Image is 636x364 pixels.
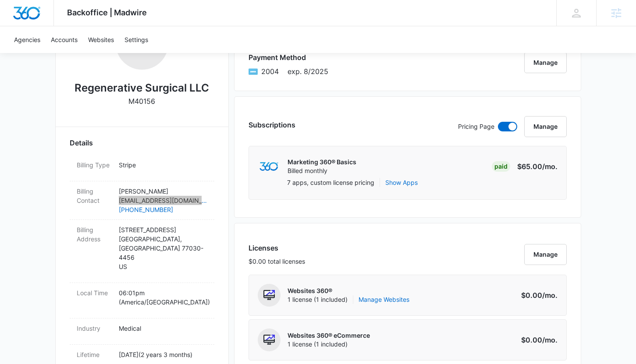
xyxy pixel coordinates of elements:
[261,66,279,77] span: American Express ending with
[70,181,214,220] div: Billing Contact[PERSON_NAME][EMAIL_ADDRESS][DOMAIN_NAME][PHONE_NUMBER]
[359,295,409,304] a: Manage Websites
[77,187,112,205] dt: Billing Contact
[249,52,328,63] h3: Payment Method
[119,350,207,359] p: [DATE] ( 2 years 3 months )
[259,162,278,171] img: marketing360Logo
[119,225,207,271] p: [STREET_ADDRESS] [GEOGRAPHIC_DATA] , [GEOGRAPHIC_DATA] 77030-4456 US
[288,66,328,77] span: exp. 8/2025
[542,291,558,300] span: /mo.
[119,205,207,214] a: [PHONE_NUMBER]
[77,225,112,244] dt: Billing Address
[288,331,370,340] p: Websites 360® eCommerce
[249,257,305,266] p: $0.00 total licenses
[70,283,214,318] div: Local Time06:01pm (America/[GEOGRAPHIC_DATA])
[70,155,214,181] div: Billing TypeStripe
[77,288,112,297] dt: Local Time
[524,244,567,265] button: Manage
[75,80,209,96] h2: Regenerative Surgical LLC
[67,8,147,17] span: Backoffice | Madwire
[288,166,356,175] p: Billed monthly
[249,120,295,130] h3: Subscriptions
[288,286,409,295] p: Websites 360®
[492,161,510,172] div: Paid
[542,336,558,344] span: /mo.
[288,295,409,304] span: 1 license (1 included)
[83,26,119,53] a: Websites
[288,340,370,349] span: 1 license (1 included)
[119,288,207,307] p: 06:01pm ( America/[GEOGRAPHIC_DATA] )
[542,162,558,171] span: /mo.
[516,161,558,172] p: $65.00
[77,350,112,359] dt: Lifetime
[77,324,112,333] dt: Industry
[70,318,214,345] div: IndustryMedical
[516,335,558,345] p: $0.00
[46,26,83,53] a: Accounts
[9,26,46,53] a: Agencies
[128,96,155,106] p: M40156
[77,160,112,170] dt: Billing Type
[249,243,305,253] h3: Licenses
[524,52,567,73] button: Manage
[119,196,207,205] a: [EMAIL_ADDRESS][DOMAIN_NAME]
[119,324,207,333] p: Medical
[287,178,374,187] p: 7 apps, custom license pricing
[70,220,214,283] div: Billing Address[STREET_ADDRESS][GEOGRAPHIC_DATA],[GEOGRAPHIC_DATA] 77030-4456US
[119,187,207,196] p: [PERSON_NAME]
[516,290,558,300] p: $0.00
[119,160,207,170] p: Stripe
[119,26,153,53] a: Settings
[458,122,494,131] p: Pricing Page
[385,178,418,187] button: Show Apps
[288,158,356,166] p: Marketing 360® Basics
[70,138,93,148] span: Details
[524,116,567,137] button: Manage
